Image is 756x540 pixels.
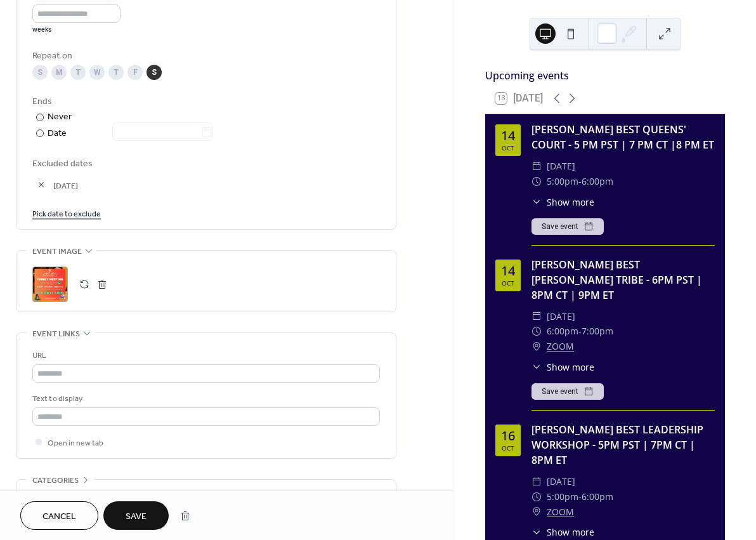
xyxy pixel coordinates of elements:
div: [PERSON_NAME] BEST LEADERSHIP WORKSHOP - 5PM PST | 7PM CT | 8PM ET [531,422,715,468]
div: [PERSON_NAME] BEST [PERSON_NAME] TRIBE - 6PM PST | 8PM CT | 9PM ET [531,257,715,303]
div: ​ [531,474,542,489]
div: ​ [531,339,542,354]
span: - [578,174,582,189]
span: [DATE] [547,309,575,324]
div: Oct [502,280,514,286]
div: [PERSON_NAME] BEST QUEENS' COURT - 5 PM PST | 7 PM CT |8 PM ET [531,122,715,152]
button: ​Show more [531,525,594,539]
div: URL [32,349,377,362]
div: 14 [501,129,515,142]
div: Date [48,126,213,141]
div: ; [32,267,68,302]
div: F [127,65,143,80]
div: ​ [531,360,542,374]
button: Save event [531,218,604,235]
span: Event image [32,245,82,258]
span: 6:00pm [582,174,613,189]
div: ​ [531,174,542,189]
div: Text to display [32,392,377,405]
span: Pick date to exclude [32,207,101,221]
span: [DATE] [547,474,575,489]
div: 14 [501,265,515,277]
div: 16 [501,430,515,442]
div: weeks [32,25,121,34]
span: Show more [547,195,594,209]
span: Excluded dates [32,157,380,171]
span: 5:00pm [547,174,578,189]
span: Save [126,510,147,524]
div: W [89,65,105,80]
span: - [578,324,582,339]
a: ZOOM [547,504,574,520]
span: Show more [547,360,594,374]
div: ​ [531,324,542,339]
div: S [147,65,162,80]
div: T [70,65,86,80]
div: Oct [502,445,514,451]
span: - [578,489,582,504]
span: Cancel [42,510,76,524]
span: [DATE] [53,179,380,192]
span: Categories [32,474,79,487]
div: T [108,65,124,80]
div: Repeat on [32,49,377,63]
div: ​ [531,195,542,209]
span: 6:00pm [547,324,578,339]
div: Ends [32,95,377,109]
a: ZOOM [547,339,574,354]
div: ••• [16,480,396,506]
div: Upcoming events [485,68,725,83]
span: Show more [547,525,594,539]
div: ​ [531,309,542,324]
div: ​ [531,504,542,520]
div: ​ [531,489,542,504]
button: Cancel [20,501,98,530]
div: Never [48,110,72,124]
span: Event links [32,327,80,341]
span: [DATE] [547,159,575,174]
div: ​ [531,525,542,539]
span: 7:00pm [582,324,613,339]
span: 5:00pm [547,489,578,504]
span: 6:00pm [582,489,613,504]
button: ​Show more [531,360,594,374]
button: ​Show more [531,195,594,209]
span: Open in new tab [48,437,103,450]
div: S [32,65,48,80]
button: Save event [531,383,604,400]
div: M [51,65,67,80]
button: Save [103,501,169,530]
div: ​ [531,159,542,174]
div: Oct [502,145,514,151]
